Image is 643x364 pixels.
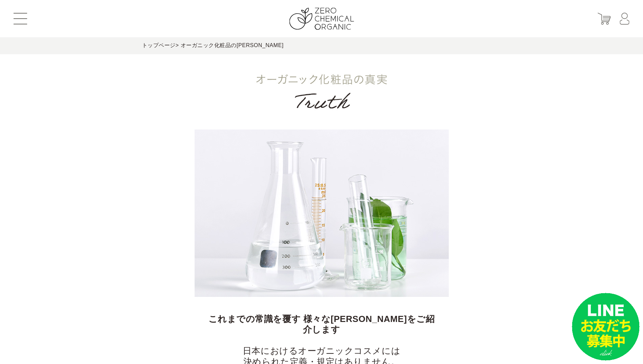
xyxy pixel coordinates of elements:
div: > オーガニック化粧品の[PERSON_NAME] [142,37,501,54]
h2: これまでの常識を覆す 様々な[PERSON_NAME]をご紹介します [208,314,435,335]
img: ZERO CHEMICAL ORGANIC [289,8,354,30]
a: トップページ [142,42,176,48]
img: オーガニック化粧品の真実 [195,54,449,129]
img: カート [598,13,611,25]
img: small_line.png [572,293,640,361]
img: マイページ [620,13,629,25]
